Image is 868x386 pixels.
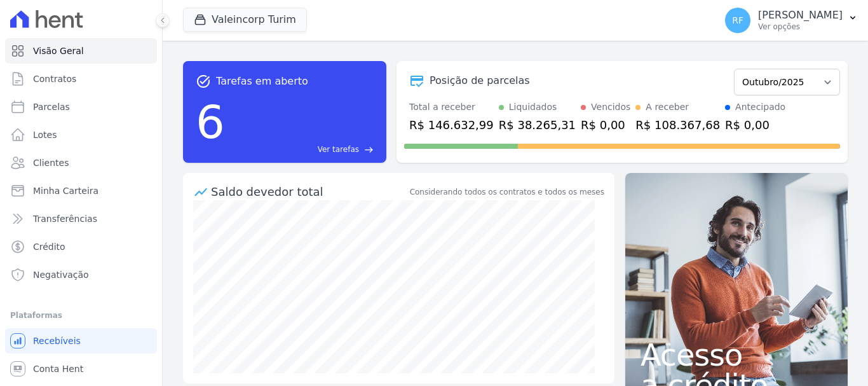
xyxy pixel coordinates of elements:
[5,262,157,287] a: Negativação
[5,356,157,382] a: Conta Hent
[641,340,832,370] span: Acesso
[725,116,785,134] div: R$ 0,00
[5,328,157,354] a: Recebíveis
[196,89,225,155] div: 6
[5,38,157,64] a: Visão Geral
[33,45,84,57] span: Visão Geral
[5,66,157,92] a: Contratos
[430,73,530,88] div: Posição de parcelas
[758,22,843,32] p: Ver opções
[33,240,65,253] span: Crédito
[5,178,157,203] a: Minha Carteira
[10,308,152,323] div: Plataformas
[33,184,98,197] span: Minha Carteira
[591,100,630,114] div: Vencidos
[196,74,211,89] span: task_alt
[5,150,157,176] a: Clientes
[33,72,76,85] span: Contratos
[5,122,157,148] a: Lotes
[509,100,557,114] div: Liquidados
[33,212,97,225] span: Transferências
[758,9,843,22] p: [PERSON_NAME]
[715,3,868,38] button: RF [PERSON_NAME] Ver opções
[33,268,89,281] span: Negativação
[183,8,307,32] button: Valeincorp Turim
[230,144,374,155] a: Ver tarefas east
[33,100,70,113] span: Parcelas
[318,144,359,155] span: Ver tarefas
[581,116,630,134] div: R$ 0,00
[409,100,494,114] div: Total a receber
[410,186,604,198] div: Considerando todos os contratos e todos os meses
[5,206,157,231] a: Transferências
[33,156,69,169] span: Clientes
[5,234,157,259] a: Crédito
[635,116,720,134] div: R$ 108.367,68
[732,16,743,25] span: RF
[364,145,374,155] span: east
[5,94,157,120] a: Parcelas
[216,74,308,89] span: Tarefas em aberto
[409,116,494,134] div: R$ 146.632,99
[735,100,785,114] div: Antecipado
[33,334,81,347] span: Recebíveis
[499,116,576,134] div: R$ 38.265,31
[211,183,407,200] div: Saldo devedor total
[646,100,689,114] div: A receber
[33,128,57,141] span: Lotes
[33,362,83,375] span: Conta Hent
